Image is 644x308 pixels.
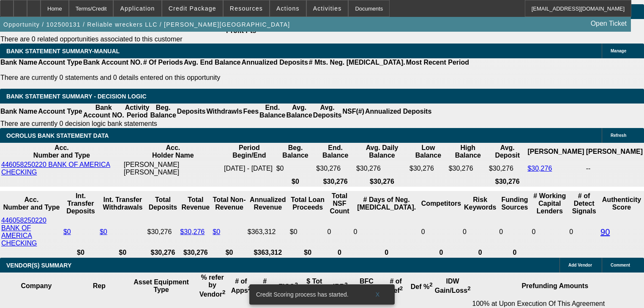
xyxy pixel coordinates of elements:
[213,228,220,235] a: $0
[327,248,352,257] th: 0
[488,144,526,160] th: Avg. Deposit
[353,192,420,215] th: # Days of Neg. [MEDICAL_DATA].
[83,104,125,120] th: Bank Account NO.
[389,278,403,294] b: # of Def
[611,49,626,53] span: Manage
[462,248,498,257] th: 0
[222,289,225,295] sup: 2
[600,192,643,215] th: Authenticity Score
[286,104,312,120] th: Avg. Balance
[162,0,223,16] button: Credit Package
[342,104,365,120] th: NSF(#)
[356,177,408,186] th: $30,276
[180,228,205,235] a: $30,276
[249,284,364,305] div: Credit Scoring process has started.
[400,285,403,292] sup: 2
[276,161,315,177] td: $0
[63,248,98,257] th: $0
[448,161,488,177] td: $30,276
[224,0,269,16] button: Resources
[611,263,630,267] span: Comment
[224,161,275,177] td: [DATE] - [DATE]
[147,248,179,257] th: $30,276
[247,248,289,257] th: $363,312
[6,132,109,139] span: OCROLUS BANK STATEMENT DATA
[421,192,461,215] th: Competitors
[316,144,355,160] th: End. Balance
[421,248,461,257] th: 0
[359,278,374,294] b: BFC Exp
[1,217,46,247] a: 446058250220 BANK OF AMERICA CHECKING
[276,144,315,160] th: Beg. Balance
[63,228,71,235] a: $0
[409,161,448,177] td: $30,276
[462,216,498,248] td: 0
[125,104,150,120] th: Activity Period
[99,192,146,215] th: Int. Transfer Withdrawals
[313,5,342,12] span: Activities
[365,104,432,120] th: Annualized Deposits
[150,104,176,120] th: Beg. Balance
[248,228,288,236] div: $363,312
[462,192,498,215] th: Risk Keywords
[527,165,552,172] a: $30,276
[0,74,469,82] p: There are currently 0 statements and 0 details entered on this opportunity
[308,58,406,67] th: # Mts. Neg. [MEDICAL_DATA].
[611,133,626,138] span: Refresh
[255,278,275,294] b: # Fund
[356,161,408,177] td: $30,276
[313,104,342,120] th: Avg. Deposits
[1,161,110,176] a: 446058250220 BANK OF AMERICA CHECKING
[1,144,123,160] th: Acc. Number and Type
[364,287,391,302] button: X
[169,5,216,12] span: Credit Package
[206,104,243,120] th: Withdrawls
[63,192,98,215] th: Int. Transfer Deposits
[114,0,161,16] button: Application
[21,282,52,289] b: Company
[409,144,448,160] th: Low Balance
[123,161,223,177] td: [PERSON_NAME] [PERSON_NAME]
[435,278,471,294] b: IDW Gain/Loss
[411,283,433,290] b: Def %
[467,285,470,292] sup: 2
[356,144,408,160] th: Avg. Daily Balance
[521,282,588,289] b: Prefunding Amounts
[353,248,420,257] th: 0
[488,161,526,177] td: $30,276
[306,278,322,294] b: $ Tot Ref
[93,282,106,289] b: Rep
[212,192,246,215] th: Total Non-Revenue
[307,0,348,16] button: Activities
[532,228,536,235] span: 0
[231,278,251,294] b: # of Apps
[353,216,420,248] td: 0
[499,216,530,248] td: 0
[120,5,155,12] span: Application
[289,248,326,257] th: $0
[532,192,568,215] th: # Working Capital Lenders
[100,228,107,235] a: $0
[99,248,146,257] th: $0
[6,262,71,269] span: VENDOR(S) SUMMARY
[134,278,189,293] b: Asset Equipment Type
[199,274,226,298] b: % refer by Vendor
[499,248,530,257] th: 0
[429,281,432,288] sup: 2
[259,104,286,120] th: End. Balance
[569,192,599,215] th: # of Detect Signals
[316,161,355,177] td: $30,276
[212,248,246,257] th: $0
[147,216,179,248] td: $30,276
[180,192,211,215] th: Total Revenue
[586,144,643,160] th: [PERSON_NAME]
[289,216,326,248] td: $0
[600,227,610,237] a: 90
[421,216,461,248] td: 0
[83,58,143,67] th: Bank Account NO.
[1,192,62,215] th: Acc. Number and Type
[241,58,308,67] th: Annualized Deposits
[147,192,179,215] th: Total Deposits
[243,104,259,120] th: Fees
[448,144,488,160] th: High Balance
